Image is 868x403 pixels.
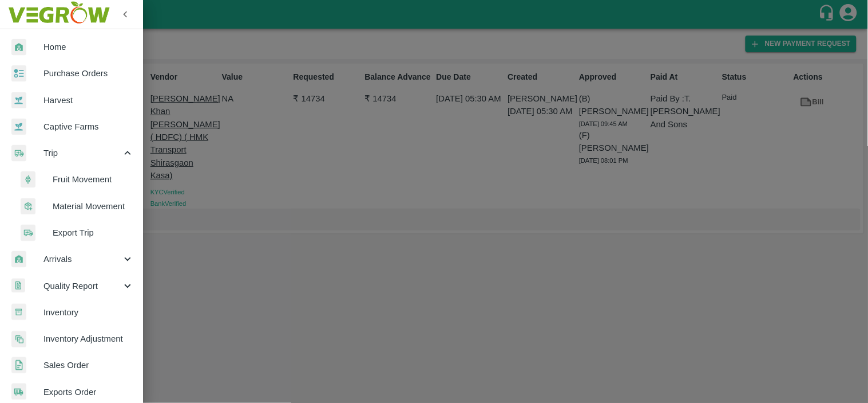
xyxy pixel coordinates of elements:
[11,65,26,82] img: reciept
[11,118,26,135] img: harvest
[43,280,121,292] span: Quality Report
[43,359,134,371] span: Sales Order
[11,279,25,293] img: qualityReport
[43,120,134,133] span: Captive Farms
[9,166,143,193] a: fruitFruit Movement
[43,386,134,398] span: Exports Order
[9,193,143,220] a: materialMaterial Movement
[43,41,134,53] span: Home
[21,225,35,241] img: delivery
[53,226,134,239] span: Export Trip
[11,39,26,56] img: whArrival
[43,67,134,80] span: Purchase Orders
[21,171,35,188] img: fruit
[11,304,26,320] img: whInventory
[11,331,26,347] img: inventory
[53,173,134,186] span: Fruit Movement
[53,200,134,213] span: Material Movement
[11,251,26,268] img: whArrival
[11,384,26,400] img: shipments
[43,253,121,265] span: Arrivals
[11,92,26,109] img: harvest
[43,94,134,107] span: Harvest
[43,332,134,345] span: Inventory Adjustment
[9,220,143,246] a: deliveryExport Trip
[21,198,35,215] img: material
[11,145,26,162] img: delivery
[11,357,26,374] img: sales
[43,306,134,319] span: Inventory
[43,147,121,159] span: Trip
